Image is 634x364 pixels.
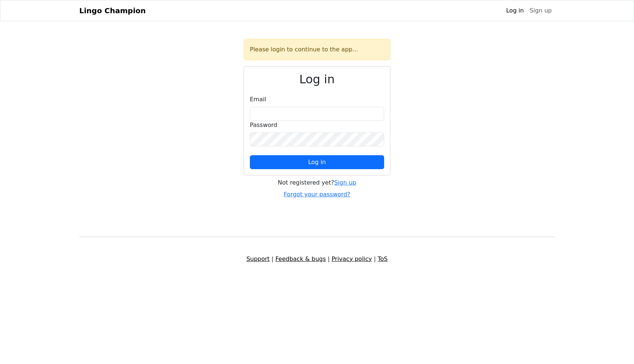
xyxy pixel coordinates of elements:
label: Email [250,95,266,104]
div: | | | [75,255,559,263]
a: Forgot your password? [284,191,350,198]
h2: Log in [250,72,384,86]
a: Privacy policy [332,255,372,262]
a: Feedback & bugs [275,255,326,262]
a: Log in [503,3,526,18]
div: Not registered yet? [244,178,390,187]
div: Please login to continue to the app... [244,39,390,60]
a: ToS [378,255,387,262]
a: Sign up [527,3,555,18]
a: Support [247,255,270,262]
button: Log in [250,155,384,169]
span: Log in [308,159,326,165]
label: Password [250,121,277,130]
a: Lingo Champion [79,3,146,18]
a: Sign up [334,179,356,186]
